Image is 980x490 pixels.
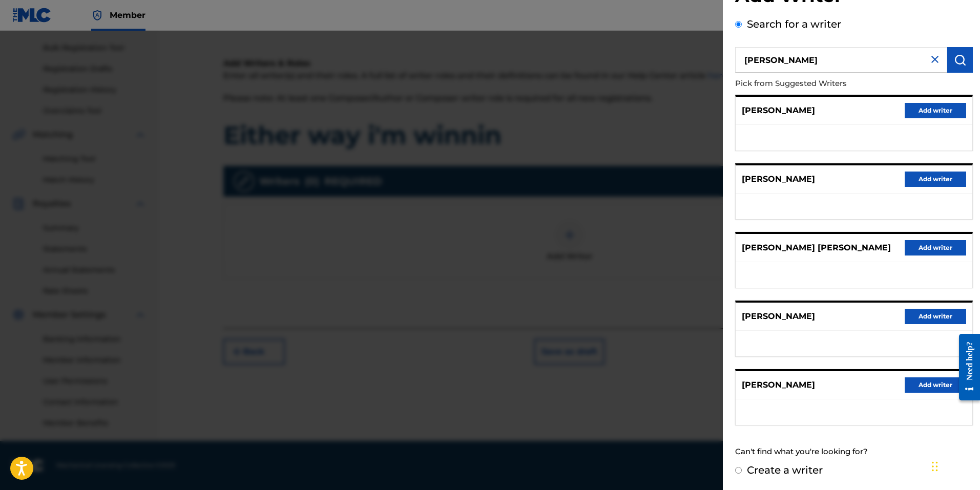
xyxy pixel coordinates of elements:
div: Drag [932,451,938,482]
iframe: Chat Widget [929,441,980,490]
p: [PERSON_NAME] [742,104,815,117]
button: Add writer [905,309,966,324]
button: Add writer [905,377,966,393]
img: Search Works [954,54,966,66]
p: [PERSON_NAME] [742,310,815,323]
iframe: Resource Center [951,326,980,408]
p: [PERSON_NAME] [PERSON_NAME] [742,242,891,254]
input: Search writer's name or IPI Number [735,47,947,73]
button: Add writer [905,103,966,118]
p: [PERSON_NAME] [742,379,815,391]
button: Add writer [905,172,966,187]
p: [PERSON_NAME] [742,173,815,185]
label: Create a writer [747,464,823,476]
p: Pick from Suggested Writers [735,73,914,95]
img: MLC Logo [12,8,52,23]
span: Member [110,9,145,21]
img: Top Rightsholder [91,9,103,22]
div: Can't find what you're looking for? [735,441,973,463]
img: close [929,53,941,66]
button: Add writer [905,240,966,255]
